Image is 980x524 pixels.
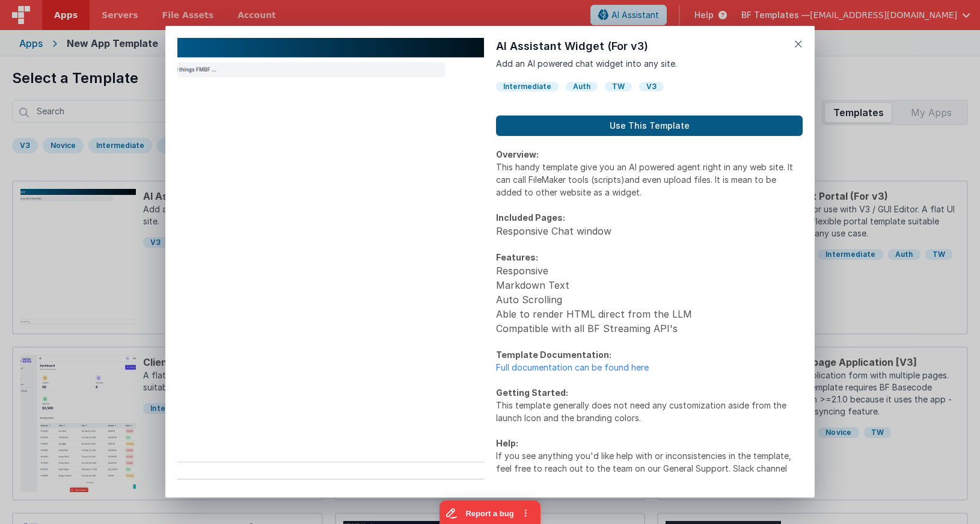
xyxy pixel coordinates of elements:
[496,292,803,307] li: Auto Scrolling
[496,321,803,336] li: Compatible with all BF Streaming API's
[496,212,565,223] strong: Included Pages:
[496,387,568,398] strong: Getting Started:
[496,264,803,278] li: Responsive
[496,399,803,424] p: This template generally does not need any customization aside from the launch Icon and the brandi...
[496,252,538,262] strong: Features:
[496,38,803,55] h1: AI Assistant Widget (For v3)
[496,224,803,238] li: Responsive Chat window
[496,449,803,475] p: If you see anything you'd like help with or inconsistencies in the template, feel free to reach o...
[496,116,803,136] button: Use This Template
[496,350,611,360] strong: Template Documentation:
[496,149,539,159] strong: Overview:
[496,82,559,91] div: Intermediate
[496,362,649,372] a: Full documentation can be found here
[639,82,664,91] div: V3
[496,278,803,292] li: Markdown Text
[496,307,803,321] li: Able to render HTML direct from the LLM
[496,57,803,70] p: Add an AI powered chat widget into any site.
[496,161,803,199] p: This handy template give you an AI powered agent right in any web site. It can call FileMaker too...
[496,438,518,448] strong: Help:
[566,82,598,91] div: Auth
[605,82,632,91] div: TW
